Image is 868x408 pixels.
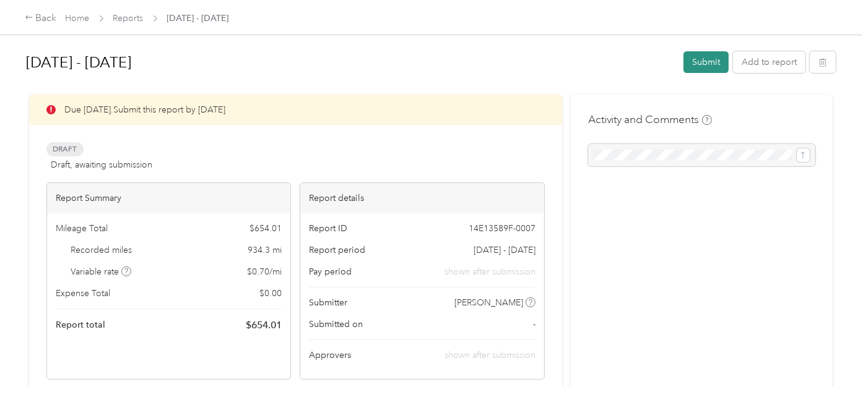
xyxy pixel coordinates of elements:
iframe: Everlance-gr Chat Button Frame [799,339,868,408]
div: Back [25,11,57,26]
span: $ 654.01 [250,222,282,235]
button: Add to report [733,51,805,73]
a: Reports [113,13,144,23]
span: Pay period [309,265,352,278]
span: 934.3 mi [248,244,282,257]
div: Due [DATE]. Submit this report by [DATE] [29,95,562,125]
span: Report ID [309,222,347,235]
span: $ 0.70 / mi [247,265,282,278]
div: Report details [300,183,544,213]
span: Draft, awaiting submission [51,158,152,171]
span: Approvers [309,349,351,362]
span: [DATE] - [DATE] [167,12,229,25]
span: Report total [56,318,105,331]
span: 14E13589F-0007 [469,222,536,235]
button: Submit [684,51,729,73]
span: shown after submission [445,350,536,360]
span: Variable rate [71,265,132,278]
span: Recorded miles [71,244,132,257]
span: Draft [46,142,84,156]
span: $ 0.00 [259,287,282,300]
a: Home [66,13,90,23]
span: Submitter [309,296,347,309]
h1: Sep 1 - 30, 2025 [26,48,675,77]
span: - [533,318,536,331]
span: [PERSON_NAME] [454,296,523,309]
div: Report Summary [47,183,290,213]
span: [DATE] - [DATE] [474,244,536,257]
span: Submitted on [309,318,363,331]
span: Mileage Total [56,222,108,235]
span: $ 654.01 [246,318,282,333]
span: Expense Total [56,287,110,300]
span: Report period [309,244,365,257]
h4: Activity and Comments [588,112,712,127]
span: shown after submission [445,265,536,278]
